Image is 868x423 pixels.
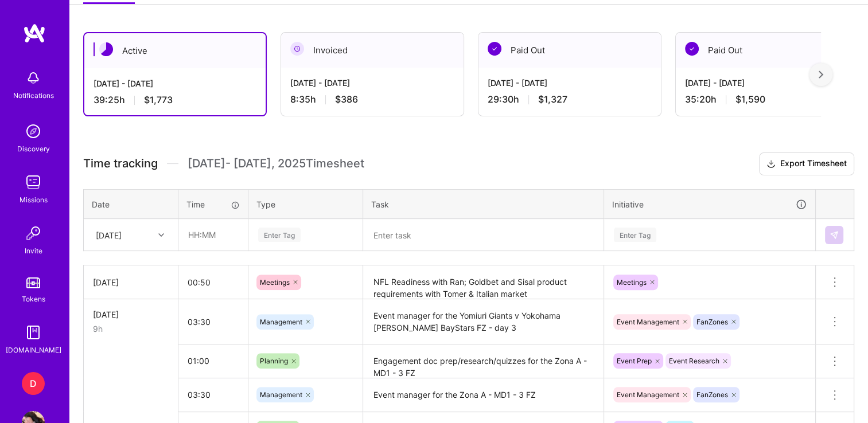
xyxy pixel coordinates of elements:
div: [DATE] [93,276,169,288]
span: Planning [260,357,288,365]
div: 29:30 h [488,93,652,105]
th: Date [84,189,178,219]
img: Active [99,42,113,56]
textarea: Event manager for the Zona A - MD1 - 3 FZ [364,379,602,411]
div: Tokens [22,293,45,305]
span: Management [260,318,302,326]
img: Invite [22,222,45,245]
i: icon Download [766,158,776,170]
div: Time [186,198,240,210]
div: [DATE] - [DATE] [685,77,849,89]
div: Notifications [13,89,54,101]
textarea: NFL Readiness with Ran; Goldbet and Sisal product requirements with Tomer & Italian market [364,267,602,298]
img: discovery [22,120,45,143]
a: D [19,372,48,395]
div: Paid Out [676,33,858,68]
span: FanZones [696,318,728,326]
span: Time tracking [83,156,158,171]
div: D [22,372,45,395]
div: 35:20 h [685,93,849,105]
div: Enter Tag [258,226,301,244]
span: [DATE] - [DATE] , 2025 Timesheet [188,156,364,171]
div: [DATE] - [DATE] [290,77,454,89]
div: Paid Out [478,33,661,68]
img: bell [22,66,45,89]
span: $1,773 [144,94,173,106]
span: Event Management [617,390,679,399]
img: teamwork [22,171,45,194]
input: HH:MM [179,220,247,250]
div: [DATE] - [DATE] [488,77,652,89]
span: Meetings [617,278,647,287]
div: 8:35 h [290,93,454,105]
div: Invite [25,245,42,257]
img: guide book [22,321,45,344]
button: Export Timesheet [759,152,854,175]
div: Active [84,33,266,68]
th: Type [248,189,363,219]
img: Paid Out [488,42,501,56]
span: $1,590 [735,93,765,105]
div: [DOMAIN_NAME] [6,344,61,356]
div: [DATE] [96,229,122,241]
div: 39:25 h [94,94,256,106]
img: Submit [830,230,839,240]
textarea: Event manager for the Yomiuri Giants v Yokohama [PERSON_NAME] BayStars FZ - day 3 [364,300,602,343]
img: tokens [26,277,40,288]
div: Enter Tag [614,226,656,244]
img: Paid Out [685,42,699,56]
img: logo [23,23,46,44]
span: $1,327 [538,93,567,105]
input: HH:MM [178,267,248,297]
div: [DATE] - [DATE] [94,77,256,89]
i: icon Chevron [158,232,164,238]
span: Event Research [669,357,719,365]
span: Management [260,390,302,399]
span: $386 [335,93,358,105]
div: 9h [93,323,169,335]
textarea: Engagement doc prep/research/quizzes for the Zona A - MD1 - 3 FZ [364,346,602,377]
span: FanZones [696,390,728,399]
img: right [819,70,823,79]
th: Task [363,189,604,219]
span: Event Management [617,318,679,326]
input: HH:MM [178,379,248,410]
div: Missions [20,194,48,206]
div: Discovery [17,143,50,155]
div: Invoiced [281,33,464,68]
div: [DATE] [93,308,169,320]
input: HH:MM [178,307,248,337]
div: Initiative [612,198,807,211]
span: Meetings [260,278,290,287]
input: HH:MM [178,346,248,376]
span: Event Prep [617,357,652,365]
img: Invoiced [290,42,304,56]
